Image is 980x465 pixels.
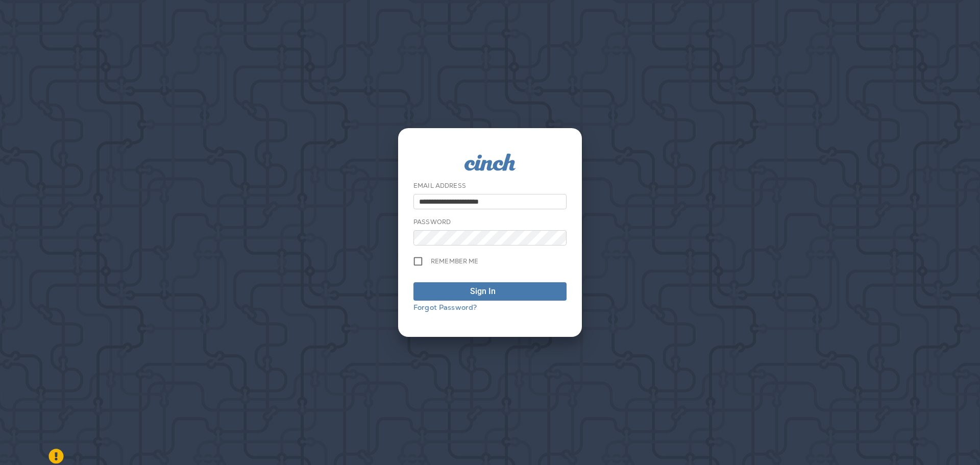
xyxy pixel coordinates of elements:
[470,285,496,298] div: Sign In
[413,182,466,190] label: Email Address
[431,257,479,265] span: Remember me
[413,218,451,226] label: Password
[413,303,477,312] a: Forgot Password?
[413,282,567,301] button: Sign In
